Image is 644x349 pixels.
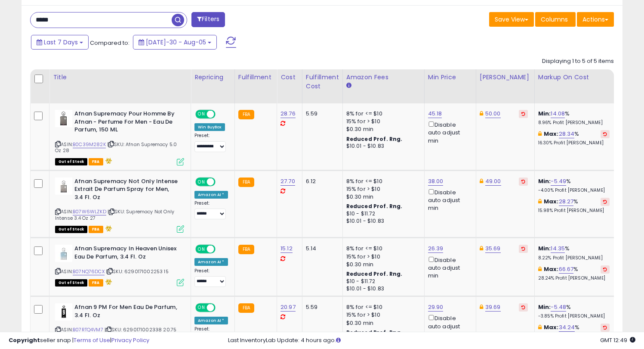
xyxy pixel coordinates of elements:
[214,111,228,118] span: OFF
[238,245,254,254] small: FBA
[538,255,610,261] p: 8.22% Profit [PERSON_NAME]
[55,110,184,165] div: ASIN:
[559,265,574,274] a: 66.67
[55,178,72,195] img: 21sh2gBfzyL._SL40_.jpg
[551,244,565,253] a: 14.35
[133,35,217,50] button: [DATE]-30 - Aug-05
[280,303,296,312] a: 20.97
[346,210,418,218] div: $10 - $11.72
[74,245,179,263] b: Afnan Supremacy In Heaven Unisex Eau De Parfum, 3.4 Fl. Oz
[485,244,501,253] a: 35.69
[346,118,418,125] div: 15% for > $10
[544,130,559,138] b: Max:
[541,15,568,24] span: Columns
[306,303,336,311] div: 5.59
[306,73,339,91] div: Fulfillment Cost
[428,177,444,186] a: 38.00
[55,110,72,127] img: 31zmHCqXXZL._SL40_.jpg
[280,244,293,253] a: 15.12
[485,177,501,186] a: 49.00
[489,12,534,27] button: Save View
[103,158,112,164] i: hazardous material
[538,73,613,82] div: Markup on Cost
[306,245,336,252] div: 5.14
[538,140,610,146] p: 16.30% Profit [PERSON_NAME]
[346,135,403,143] b: Reduced Prof. Rng.
[194,133,228,152] div: Preset:
[194,191,228,199] div: Amazon AI *
[73,268,105,275] a: B07NQ76DCX
[214,304,228,312] span: OFF
[31,35,89,50] button: Last 7 Days
[428,73,472,82] div: Min Price
[306,110,336,118] div: 5.59
[428,109,442,118] a: 45.18
[538,177,551,185] b: Min:
[551,303,566,312] a: -5.48
[9,336,40,344] strong: Copyright
[346,261,418,268] div: $0.30 min
[306,178,336,185] div: 6.12
[600,336,635,344] span: 2025-08-13 12:49 GMT
[346,311,418,319] div: 15% for > $10
[90,39,129,47] span: Compared to:
[538,178,610,193] div: %
[544,197,559,206] b: Max:
[191,12,225,27] button: Filters
[577,12,614,27] button: Actions
[196,246,207,253] span: ON
[280,177,295,186] a: 27.70
[238,110,254,119] small: FBA
[559,130,575,138] a: 28.34
[534,69,616,103] th: The percentage added to the cost of goods (COGS) that forms the calculator for Min & Max prices.
[535,12,576,27] button: Columns
[346,193,418,201] div: $0.30 min
[74,336,110,344] a: Terms of Use
[194,73,231,82] div: Repricing
[346,278,418,285] div: $10 - $11.72
[346,270,403,277] b: Reduced Prof. Rng.
[111,336,149,344] a: Privacy Policy
[538,130,610,146] div: %
[346,178,418,185] div: 8% for <= $10
[538,109,551,118] b: Min:
[74,303,179,321] b: Afnan 9 PM For Men Eau De Parfum, 3.4 Fl. Oz
[55,158,87,165] span: All listings that are currently out of stock and unavailable for purchase on Amazon
[55,226,87,233] span: All listings that are currently out of stock and unavailable for purchase on Amazon
[214,246,228,253] span: OFF
[538,275,610,281] p: 28.24% Profit [PERSON_NAME]
[196,111,207,118] span: ON
[538,303,610,319] div: %
[55,141,177,154] span: | SKU: Afnan Supremacy 5.0 Oz 28
[146,38,206,47] span: [DATE]-30 - Aug-05
[194,200,228,220] div: Preset:
[538,313,610,319] p: -3.85% Profit [PERSON_NAME]
[538,198,610,214] div: %
[228,337,635,345] div: Last InventoryLab Update: 4 hours ago.
[44,38,78,47] span: Last 7 Days
[346,253,418,261] div: 15% for > $10
[280,73,299,82] div: Cost
[103,279,112,285] i: hazardous material
[89,226,103,233] span: FBA
[428,244,444,253] a: 26.39
[480,73,531,82] div: [PERSON_NAME]
[428,187,469,212] div: Disable auto adjust min
[89,158,103,165] span: FBA
[428,255,469,280] div: Disable auto adjust min
[346,143,418,150] div: $10.01 - $10.83
[55,303,72,321] img: 21gLiPkpiGL._SL40_.jpg
[73,208,106,215] a: B07W6WLZKD
[538,303,551,311] b: Min:
[346,285,418,293] div: $10.01 - $10.83
[196,178,207,185] span: ON
[73,141,106,148] a: B0C39M282K
[55,208,174,221] span: | SKU: Supremacy Not Only Intense 3.4 Oz 27
[346,82,351,90] small: Amazon Fees.
[346,245,418,252] div: 8% for <= $10
[346,203,403,210] b: Reduced Prof. Rng.
[106,268,169,275] span: | SKU: 6290171002253 15
[485,303,501,312] a: 39.69
[559,197,574,206] a: 28.27
[238,73,273,82] div: Fulfillment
